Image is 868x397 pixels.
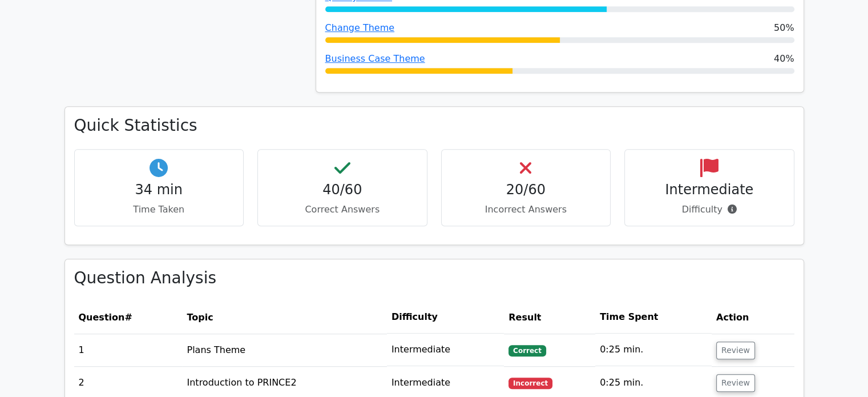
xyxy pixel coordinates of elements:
[74,116,794,135] h3: Quick Statistics
[74,268,794,288] h3: Question Analysis
[774,21,794,35] span: 50%
[84,182,235,198] h4: 34 min
[504,301,595,334] th: Result
[182,301,386,334] th: Topic
[267,203,418,216] p: Correct Answers
[74,301,183,334] th: #
[387,301,504,334] th: Difficulty
[182,334,386,366] td: Plans Theme
[595,334,712,366] td: 0:25 min.
[325,22,395,33] a: Change Theme
[634,182,785,198] h4: Intermediate
[84,203,235,216] p: Time Taken
[774,52,794,66] span: 40%
[79,312,125,323] span: Question
[451,182,601,198] h4: 20/60
[74,334,183,366] td: 1
[451,203,601,216] p: Incorrect Answers
[508,378,552,389] span: Incorrect
[716,374,755,392] button: Review
[387,334,504,366] td: Intermediate
[716,342,755,359] button: Review
[712,301,794,334] th: Action
[267,182,418,198] h4: 40/60
[508,345,546,356] span: Correct
[634,203,785,216] p: Difficulty
[595,301,712,334] th: Time Spent
[325,53,425,64] a: Business Case Theme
